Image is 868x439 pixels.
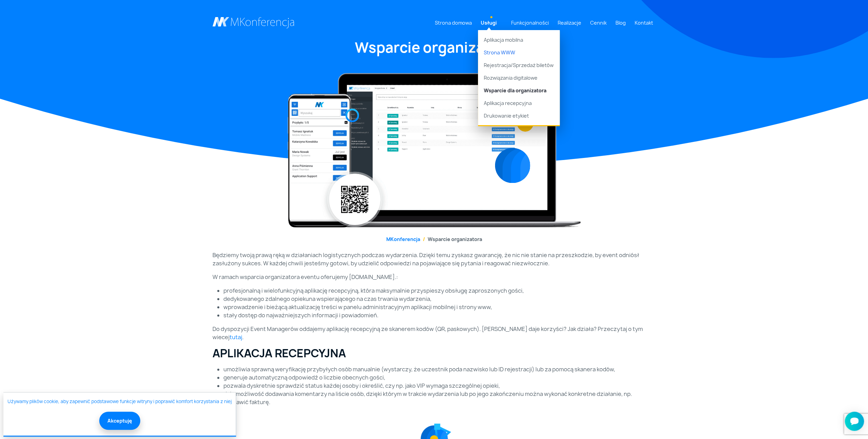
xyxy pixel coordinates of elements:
button: Akceptuję [99,412,140,430]
a: Usługi [478,16,500,29]
a: Rozwiązania digitalowe [478,71,560,84]
h1: Wsparcie organizatora [212,38,656,57]
a: Aplikacja recepcyjna [478,97,560,109]
p: Do dyspozycji Event Managerów oddajemy aplikację recepcyjną ze skanerem kodów (QR, paskowych). [P... [212,325,656,341]
a: Kontakt [632,16,656,29]
li: pozwala dyskretnie sprawdzić status każdej osoby i określić, czy np. jako VIP wymaga szczególnej ... [223,382,656,390]
li: profesjonalną i wielofunkcyjną aplikację recepcyjną, która maksymalnie przyspieszy obsługę zapros... [223,287,656,295]
a: Blog [613,16,629,29]
img: Graficzny element strony [440,426,449,435]
a: MKonferencja [386,236,420,242]
a: Używamy plików cookie, aby zapewnić podstawowe funkcje witryny i poprawić komfort korzystania z niej [8,398,232,405]
a: Rejestracja/Sprzedaż biletów [478,59,560,71]
a: Strona WWW [478,46,560,59]
p: Będziemy twoją prawą ręką w działaniach logistycznych podczas wydarzenia. Dzięki temu zyskasz gwa... [212,251,656,267]
a: Aplikacja mobilna [478,30,560,46]
img: Graficzny element strony [495,148,530,183]
li: daje możliwość dodawania komentarzy na liście osób, dzięki którym w trakcie wydarzenia lub po jeg... [223,390,656,406]
a: Realizacje [555,16,584,29]
li: umożliwia sprawną weryfikację przybyłych osób manualnie (wystarczy, że uczestnik poda nazwisko lu... [223,365,656,373]
img: Graficzny element strony [345,109,359,122]
li: generuje automatyczną odpowiedź o liczbie obecnych gości, [223,373,656,382]
li: wprowadzenie i bieżącą aktualizację treści w panelu administracyjnym aplikacji mobilnej i strony ... [223,303,656,311]
h2: APLIKACJA RECEPCYJNA [212,347,656,360]
li: dedykowanego zdalnego opiekuna wspierającego na czas trwania wydarzenia, [223,295,656,303]
a: Funkcjonalności [508,16,552,29]
a: Drukowanie etykiet [478,109,560,125]
img: Graficzny element strony [408,416,430,438]
li: Wsparcie organizatora [420,236,482,243]
li: stały dostęp do najważniejszych informacji i powiadomień. [223,311,656,319]
p: W ramach wsparcia organizatora eventu oferujemy [DOMAIN_NAME].: [212,273,656,281]
a: Strona domowa [432,16,475,29]
a: tutaj [230,333,242,341]
iframe: Smartsupp widget button [845,412,864,431]
a: Wsparcie dla organizatora [478,84,560,97]
img: Wsparcie organizatora [288,73,581,227]
a: Cennik [587,16,609,29]
nav: breadcrumb [212,236,656,243]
